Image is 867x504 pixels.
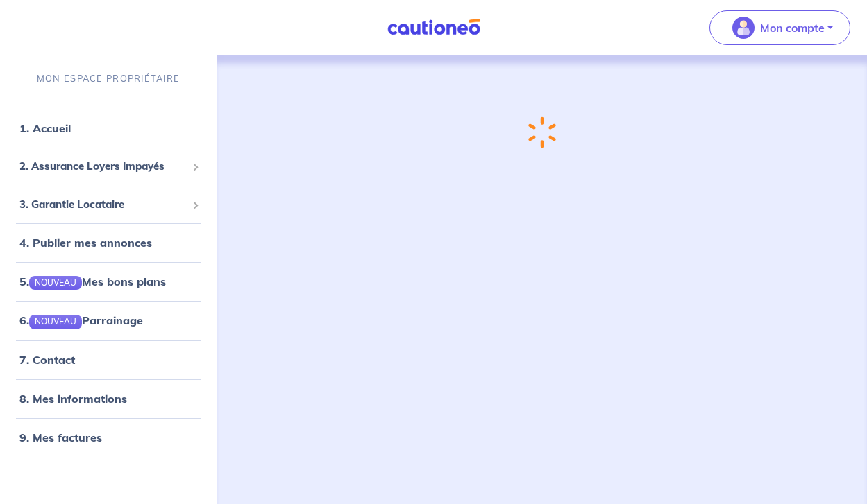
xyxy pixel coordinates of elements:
div: 3. Garantie Locataire [6,191,211,218]
a: 8. Mes informations [19,392,127,406]
div: 9. Mes factures [6,424,211,451]
a: 9. Mes factures [19,431,102,444]
div: 5.NOUVEAUMes bons plans [6,268,211,295]
span: 2. Assurance Loyers Impayés [19,159,187,175]
a: 5.NOUVEAUMes bons plans [19,275,166,288]
div: 6.NOUVEAUParrainage [6,306,211,334]
div: 2. Assurance Loyers Impayés [6,153,211,180]
div: 8. Mes informations [6,385,211,412]
a: 7. Contact [19,353,75,367]
img: Cautioneo [382,19,486,36]
span: 3. Garantie Locataire [19,197,187,213]
a: 4. Publier mes annonces [19,236,152,250]
div: 1. Accueil [6,114,211,142]
p: MON ESPACE PROPRIÉTAIRE [37,72,180,85]
div: 7. Contact [6,346,211,374]
a: 6.NOUVEAUParrainage [19,313,143,327]
div: 4. Publier mes annonces [6,229,211,257]
img: loading-spinner [521,112,562,154]
button: illu_account_valid_menu.svgMon compte [709,10,850,45]
p: Mon compte [760,19,825,36]
a: 1. Accueil [19,121,71,135]
img: illu_account_valid_menu.svg [732,17,755,39]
